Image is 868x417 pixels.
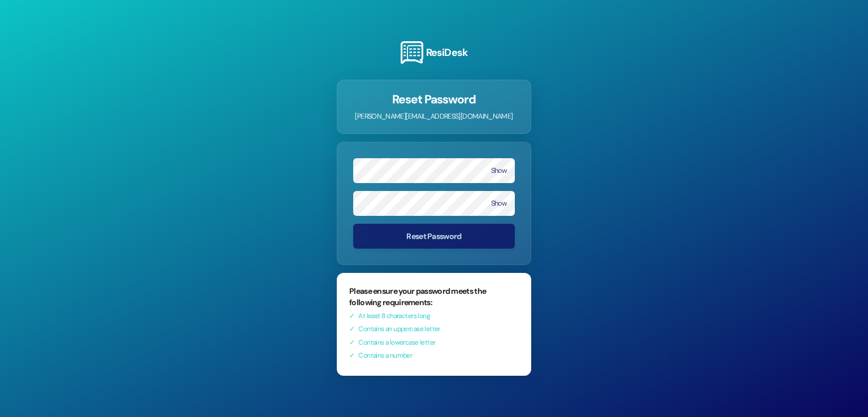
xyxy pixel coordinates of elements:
p: [PERSON_NAME][EMAIL_ADDRESS][DOMAIN_NAME] [349,111,519,121]
button: Show [491,167,507,175]
div: Contains a lowercase letter [349,337,519,348]
button: Reset Password [353,224,515,249]
div: At least 8 characters long [349,310,519,322]
div: Contains a number [349,350,519,361]
button: Show [491,199,507,207]
div: Contains an uppercase letter [349,323,519,335]
img: ResiDesk Logo [401,41,423,64]
h3: ResiDesk [426,46,467,59]
b: Please ensure your password meets the following requirements: [349,286,486,307]
h1: Reset Password [349,92,519,107]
